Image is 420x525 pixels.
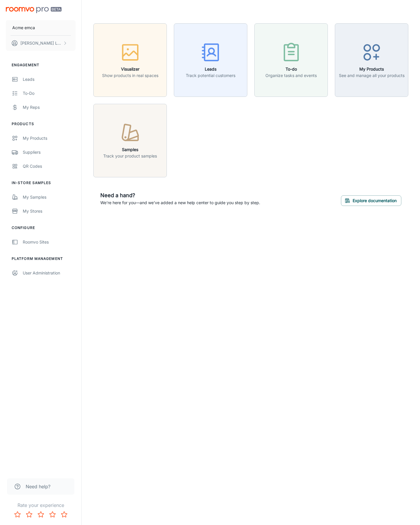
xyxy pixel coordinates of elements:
[23,149,76,155] div: Suppliers
[23,208,76,214] div: My Stores
[265,72,317,79] p: Organize tasks and events
[93,137,167,143] a: SamplesTrack your product samples
[254,57,328,62] a: To-doOrganize tasks and events
[23,90,76,97] div: To-do
[103,146,157,153] h6: Samples
[20,40,62,46] p: [PERSON_NAME] Leaptools
[93,23,167,97] button: VisualizerShow products in real spaces
[6,20,76,35] button: Acme emca
[335,57,408,62] a: My ProductsSee and manage all your products
[174,57,247,62] a: LeadsTrack potential customers
[12,24,35,31] p: Acme emca
[254,23,328,97] button: To-doOrganize tasks and events
[23,76,76,83] div: Leads
[186,72,235,79] p: Track potential customers
[102,72,158,79] p: Show products in real spaces
[341,197,401,203] a: Explore documentation
[265,66,317,72] h6: To-do
[103,153,157,159] p: Track your product samples
[335,23,408,97] button: My ProductsSee and manage all your products
[6,7,62,13] img: Roomvo PRO Beta
[339,72,405,79] p: See and manage all your products
[93,104,167,177] button: SamplesTrack your product samples
[23,104,76,111] div: My Reps
[341,195,401,206] button: Explore documentation
[100,191,260,199] h6: Need a hand?
[6,36,76,51] button: [PERSON_NAME] Leaptools
[23,163,76,169] div: QR Codes
[186,66,235,72] h6: Leads
[174,23,247,97] button: LeadsTrack potential customers
[23,135,76,141] div: My Products
[23,194,76,200] div: My Samples
[102,66,158,72] h6: Visualizer
[339,66,405,72] h6: My Products
[100,199,260,206] p: We're here for you—and we've added a new help center to guide you step by step.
